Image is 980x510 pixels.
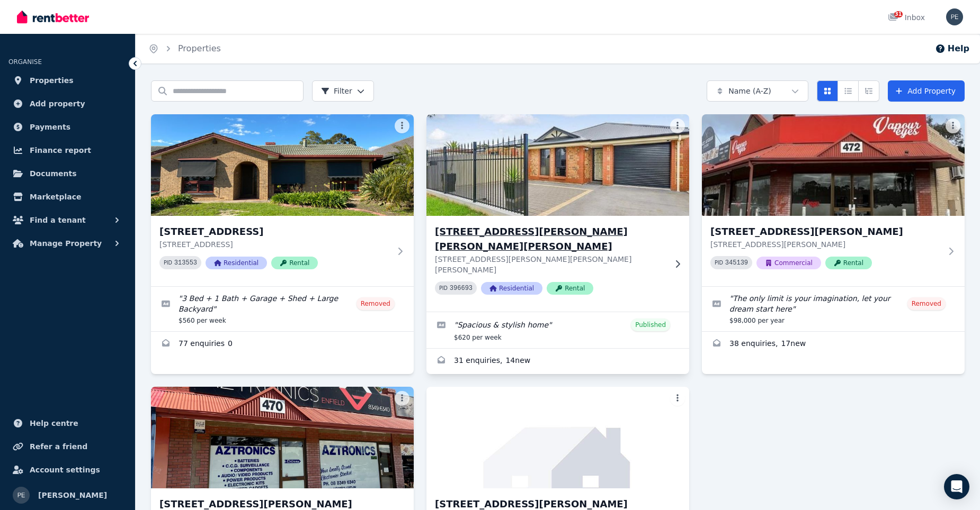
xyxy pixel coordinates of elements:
span: Name (A-Z) [728,86,771,96]
h3: [STREET_ADDRESS][PERSON_NAME] [710,224,941,239]
span: 31 [894,11,903,17]
span: Documents [30,167,77,180]
a: 7 Deakin Avenue, Hope Valley[STREET_ADDRESS][STREET_ADDRESS]PID 313553ResidentialRental [151,114,414,286]
code: 345139 [725,259,748,267]
button: Name (A-Z) [707,80,808,102]
span: Finance report [30,144,91,157]
span: Add property [30,97,85,110]
img: 470-472 Main North Road, Blair Athol [702,114,965,216]
code: 396693 [450,285,473,292]
img: peter [946,8,963,25]
nav: Breadcrumb [136,34,234,63]
a: Add Property [888,80,965,102]
button: More options [670,119,685,133]
button: More options [395,391,409,406]
img: 19A Graham Ave, Holden Hill [420,112,696,218]
a: Enquiries for 470-472 Main North Road, Blair Athol [702,332,965,357]
a: Documents [8,163,127,184]
a: Enquiries for 7 Deakin Avenue, Hope Valley [151,332,414,357]
div: Inbox [888,12,925,23]
small: PID [715,260,723,266]
a: Edit listing: 3 Bed + 1 Bath + Garage + Shed + Large Backyard [151,287,414,331]
span: Residential [481,282,542,295]
button: More options [946,119,960,133]
img: peter [13,487,30,504]
small: PID [439,285,448,291]
a: Help centre [8,413,127,434]
button: Compact list view [838,80,859,102]
span: Filter [321,86,352,96]
button: Expanded list view [858,80,879,102]
button: Help [935,42,969,55]
a: Edit listing: The only limit is your imagination, let your dream start here [702,287,965,331]
a: Properties [8,70,127,91]
img: 7 Deakin Avenue, Hope Valley [151,114,414,216]
a: 470-472 Main North Road, Blair Athol[STREET_ADDRESS][PERSON_NAME][STREET_ADDRESS][PERSON_NAME]PID... [702,114,965,286]
div: View options [817,80,879,102]
span: Residential [206,257,267,269]
a: Properties [178,43,221,53]
span: Manage Property [30,237,102,250]
span: Find a tenant [30,214,86,226]
a: Refer a friend [8,436,127,457]
a: Account settings [8,459,127,480]
img: 472 Main North Road, Blair Athol [426,387,689,488]
a: 19A Graham Ave, Holden Hill[STREET_ADDRESS][PERSON_NAME][PERSON_NAME][PERSON_NAME][STREET_ADDRESS... [426,114,689,312]
span: Rental [547,282,593,295]
span: [PERSON_NAME] [38,489,107,502]
p: [STREET_ADDRESS][PERSON_NAME] [710,239,941,250]
button: Manage Property [8,233,127,254]
span: ORGANISE [8,58,42,66]
a: Payments [8,116,127,138]
span: Properties [30,74,74,87]
h3: [STREET_ADDRESS] [159,224,390,239]
a: Add property [8,93,127,114]
h3: [STREET_ADDRESS][PERSON_NAME][PERSON_NAME][PERSON_NAME] [435,224,666,254]
span: Account settings [30,463,100,476]
p: [STREET_ADDRESS][PERSON_NAME][PERSON_NAME][PERSON_NAME] [435,254,666,275]
span: Payments [30,121,70,133]
button: More options [395,119,409,133]
span: Rental [271,257,318,269]
p: [STREET_ADDRESS] [159,239,390,250]
span: Commercial [756,257,821,269]
code: 313553 [174,259,197,267]
img: RentBetter [17,9,89,25]
span: Rental [825,257,872,269]
span: Help centre [30,417,78,430]
img: 470a Main North Rd, Blair Athol [151,387,414,488]
small: PID [164,260,172,266]
a: Finance report [8,140,127,161]
div: Open Intercom Messenger [944,474,969,499]
span: Marketplace [30,190,81,203]
button: Find a tenant [8,210,127,231]
button: Card view [817,80,838,102]
span: Refer a friend [30,440,87,453]
a: Edit listing: Spacious & stylish home [426,312,689,348]
a: Enquiries for 19A Graham Ave, Holden Hill [426,349,689,374]
button: More options [670,391,685,406]
a: Marketplace [8,186,127,207]
button: Filter [312,80,374,102]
